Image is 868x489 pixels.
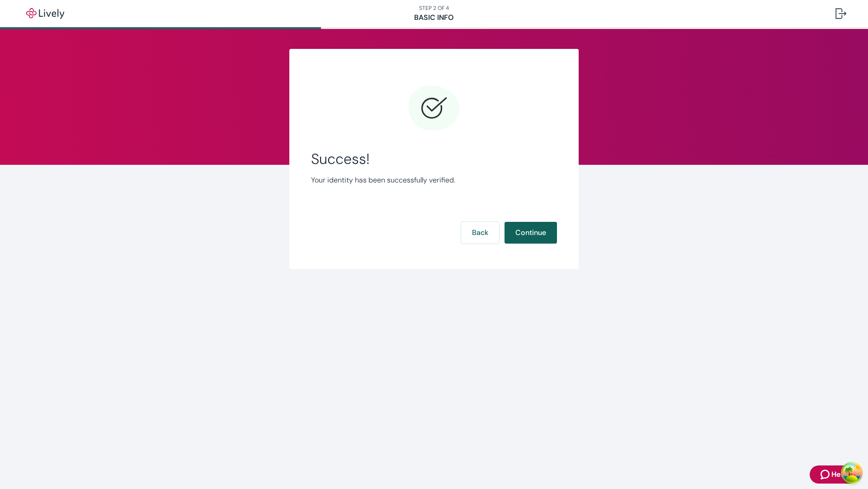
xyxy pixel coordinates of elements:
[821,469,831,480] svg: Zendesk support icon
[461,222,499,244] button: Back
[828,3,854,24] button: Log out
[311,175,557,186] p: Your identity has been successfully verified.
[831,469,847,480] span: Help
[311,150,557,168] span: Success!
[407,81,461,136] svg: Checkmark icon
[20,8,71,19] img: Lively
[810,465,858,484] button: Zendesk support iconHelp
[505,222,557,244] button: Continue
[843,464,861,482] button: Open Tanstack query devtools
